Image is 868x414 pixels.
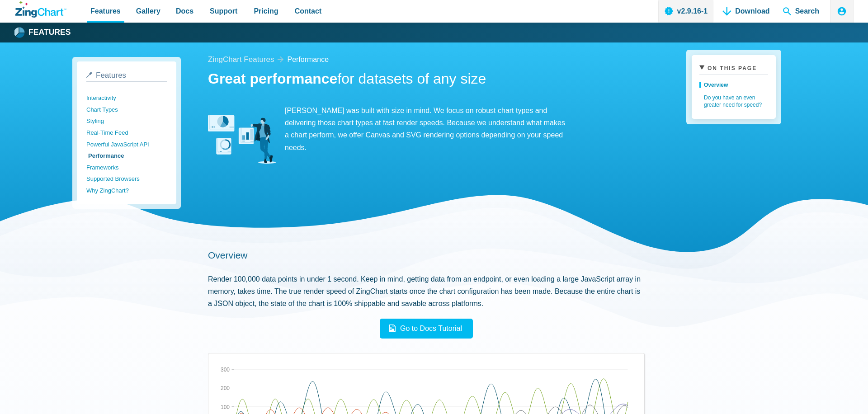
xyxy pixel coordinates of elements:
a: Features [15,26,71,39]
a: Styling [86,115,167,127]
span: Contact [295,5,322,17]
p: [PERSON_NAME] was built with size in mind. We focus on robust chart types and delivering those ch... [208,104,570,154]
a: Interactivity [86,92,167,104]
a: Go to Docs Tutorial [380,319,473,338]
a: Overview [699,79,768,91]
a: Frameworks [86,162,167,174]
span: Features [90,5,121,17]
a: Overview [208,250,248,260]
strong: Features [28,28,71,37]
a: ZingChart Logo. Click to return to the homepage [15,1,66,18]
a: Features [86,71,167,82]
span: Pricing [254,5,278,17]
img: Interactivity Image [208,104,276,172]
a: Do you have an even greater need for speed? [699,91,768,111]
a: Real-Time Feed [86,127,167,139]
a: Why ZingChart? [86,185,167,197]
a: Powerful JavaScript API [86,139,167,151]
span: Features [96,71,126,80]
a: Chart Types [86,104,167,116]
span: Docs [176,5,193,17]
a: Performance [86,150,167,162]
a: ZingChart Features [208,53,274,66]
p: Render 100,000 data points in under 1 second. Keep in mind, getting data from an endpoint, or eve... [208,273,645,310]
summary: On This Page [699,63,768,75]
a: Supported Browsers [86,173,167,185]
span: Gallery [136,5,160,17]
a: performance [287,53,329,66]
h1: for datasets of any size [208,70,645,90]
strong: Great performance [208,71,337,87]
span: Support [210,5,237,17]
span: Go to Docs Tutorial [391,325,462,332]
